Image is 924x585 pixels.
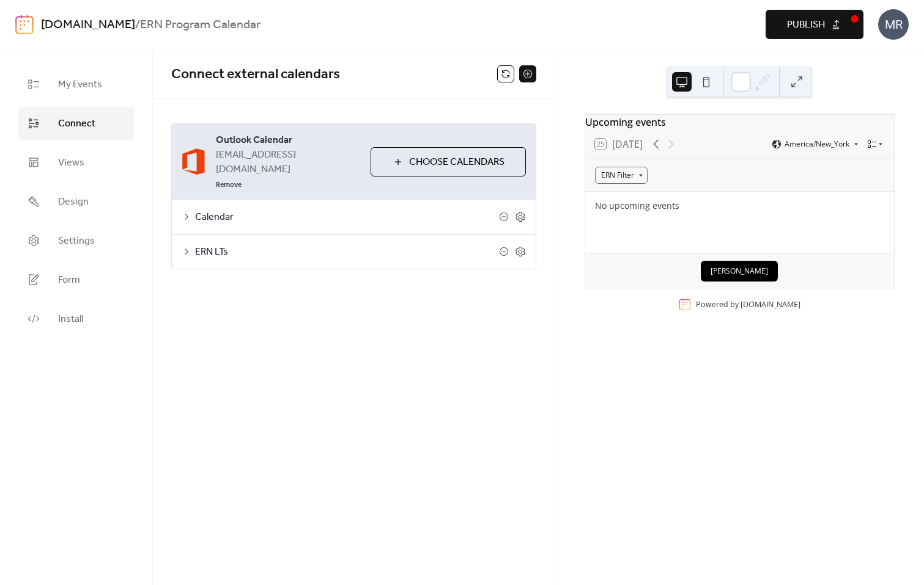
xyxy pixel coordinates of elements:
[409,155,505,170] span: Choose Calendars
[696,299,800,310] div: Powered by
[216,133,361,148] span: Outlook Calendar
[371,147,526,176] button: Choose Calendars
[766,10,863,39] button: Publish
[18,146,134,179] a: Views
[58,78,102,92] span: My Events
[171,61,340,88] span: Connect external calendars
[58,156,84,170] span: Views
[18,302,134,335] a: Install
[701,261,778,282] button: [PERSON_NAME]
[216,180,242,190] span: Remove
[58,312,83,327] span: Install
[41,13,135,37] a: [DOMAIN_NAME]
[585,115,894,129] div: Upcoming events
[58,117,95,131] span: Connect
[787,18,825,32] span: Publish
[58,273,80,288] span: Form
[18,107,134,140] a: Connect
[878,9,909,40] div: MR
[58,195,89,209] span: Design
[195,210,499,225] span: Calendar
[58,234,95,249] span: Settings
[18,68,134,101] a: My Events
[195,245,499,260] span: ERN LTs
[741,299,800,310] a: [DOMAIN_NAME]
[15,15,34,34] img: logo
[182,148,206,176] img: outlook
[18,263,134,296] a: Form
[18,224,134,257] a: Settings
[18,185,134,218] a: Design
[216,148,361,177] span: [EMAIL_ADDRESS][DOMAIN_NAME]
[595,199,884,212] div: No upcoming events
[785,140,849,148] span: America/New_York
[140,13,261,37] b: ERN Program Calendar
[135,13,140,37] b: /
